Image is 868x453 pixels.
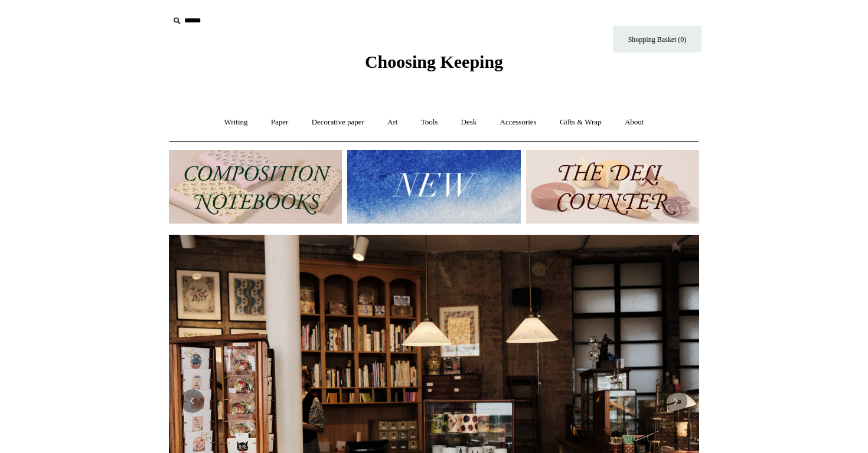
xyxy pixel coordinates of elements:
a: Art [377,107,408,138]
a: Gifts & Wrap [549,107,612,138]
img: The Deli Counter [526,150,699,224]
a: Choosing Keeping [365,61,503,70]
button: Next [664,389,687,413]
a: Writing [214,107,259,138]
a: Desk [451,107,488,138]
a: Tools [410,107,449,138]
span: Choosing Keeping [365,52,503,71]
button: Previous [181,389,204,413]
a: Paper [260,107,299,138]
img: 202302 Composition ledgers.jpg__PID:69722ee6-fa44-49dd-a067-31375e5d54ec [169,150,342,224]
a: Decorative paper [301,107,375,138]
a: Accessories [490,107,547,138]
img: New.jpg__PID:f73bdf93-380a-4a35-bcfe-7823039498e1 [347,150,520,224]
a: About [614,107,655,138]
a: Shopping Basket (0) [613,26,701,52]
